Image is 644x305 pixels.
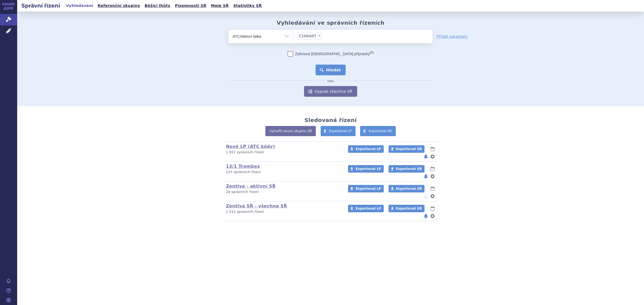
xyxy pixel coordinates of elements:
[316,65,346,75] button: Hledat
[396,167,422,171] span: Exportovat SŘ
[265,126,316,136] a: Vytvořit novou skupinu SŘ
[17,2,64,9] h2: Správní řízení
[226,190,341,194] p: 24 správních řízení
[423,153,429,160] button: notifikace
[430,173,435,180] button: nastavení
[277,20,385,26] h2: Vyhledávání ve správních řízeních
[437,34,468,39] a: Přidat parametr
[389,165,425,173] a: Exportovat SŘ
[396,147,422,151] span: Exportovat SŘ
[226,170,341,174] p: 137 správních řízení
[356,207,381,210] span: Exportovat LP
[321,126,356,136] a: Exportovat LP
[430,193,435,199] button: nastavení
[348,205,384,212] a: Exportovat LP
[348,165,384,173] a: Exportovat LP
[356,147,381,151] span: Exportovat LP
[356,187,381,191] span: Exportovat LP
[360,126,396,136] a: Exportovat SŘ
[226,144,275,149] a: Nové LP (ATC kódy)
[304,117,357,123] h2: Sledovaná řízení
[209,2,230,9] a: Moje SŘ
[423,193,429,199] button: notifikace
[389,205,425,212] a: Exportovat SŘ
[430,166,435,172] button: lhůty
[423,213,429,219] button: notifikace
[370,51,374,54] abbr: (?)
[325,80,337,83] i: nebo
[348,145,384,153] a: Exportovat LP
[304,86,357,97] a: Vypsat všechna SŘ
[329,129,352,133] span: Exportovat LP
[396,187,422,191] span: Exportovat SŘ
[396,207,422,210] span: Exportovat SŘ
[64,2,95,9] a: Vyhledávání
[288,51,374,57] label: Zahrnout [DEMOGRAPHIC_DATA] přípravky
[430,185,435,192] button: lhůty
[226,164,260,169] a: 13/1 Trombex
[226,210,341,214] p: 1 511 správních řízení
[232,2,263,9] a: Statistiky SŘ
[348,185,384,192] a: Exportovat LP
[173,2,208,9] a: Písemnosti SŘ
[318,34,321,37] span: ×
[430,205,435,212] button: lhůty
[96,2,142,9] a: Referenční skupiny
[430,213,435,219] button: nastavení
[324,32,327,39] input: C10AA07
[430,146,435,152] button: lhůty
[389,145,425,153] a: Exportovat SŘ
[143,2,172,9] a: Běžící lhůty
[356,167,381,171] span: Exportovat LP
[226,203,287,209] a: Zentiva SŘ - všechna SŘ
[369,129,392,133] span: Exportovat SŘ
[389,185,425,192] a: Exportovat SŘ
[423,173,429,180] button: notifikace
[430,153,435,160] button: nastavení
[226,150,341,155] p: 1 021 správních řízení
[299,34,316,38] span: ROSUVASTATIN
[226,184,276,189] a: Zentiva - aktivní SŘ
